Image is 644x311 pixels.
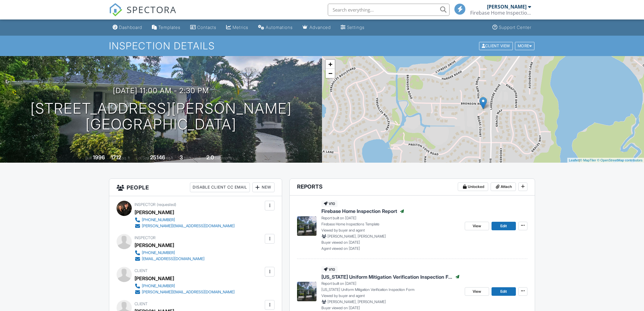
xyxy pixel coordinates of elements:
span: bedrooms [184,156,201,160]
a: Templates [149,22,183,33]
div: [PERSON_NAME] [135,208,174,217]
div: [PERSON_NAME] [135,241,174,250]
a: [PHONE_NUMBER] [135,250,205,256]
div: 25146 [150,154,165,161]
div: Settings [347,25,365,30]
div: [PERSON_NAME][EMAIL_ADDRESS][DOMAIN_NAME] [142,224,235,228]
a: Contacts [188,22,219,33]
a: Support Center [490,22,534,33]
a: Client View [478,43,514,48]
div: 2.0 [206,154,214,161]
div: [EMAIL_ADDRESS][DOMAIN_NAME] [142,256,205,261]
div: [PHONE_NUMBER] [142,217,175,222]
div: [PERSON_NAME] [135,274,174,283]
div: [PERSON_NAME] [487,4,527,10]
span: sq.ft. [166,156,174,160]
a: Settings [338,22,367,33]
span: bathrooms [215,156,232,160]
span: SPECTORA [127,3,177,16]
div: Templates [158,25,180,30]
div: [PHONE_NUMBER] [142,284,175,288]
a: Dashboard [110,22,145,33]
div: Disable Client CC Email [190,182,250,192]
span: Client [135,268,148,273]
h1: Inspection Details [109,41,535,51]
a: Metrics [224,22,251,33]
a: © OpenStreetMap contributors [597,158,642,162]
a: [PERSON_NAME][EMAIL_ADDRESS][DOMAIN_NAME] [135,223,235,229]
div: 3 [180,154,183,161]
a: Leaflet [569,158,579,162]
div: Contacts [197,25,216,30]
span: (requested) [157,202,176,207]
h3: [DATE] 11:00 am - 2:30 pm [113,87,209,95]
a: SPECTORA [109,8,177,21]
div: 1996 [93,154,105,161]
span: Inspector [135,202,156,207]
div: Advanced [310,25,331,30]
div: Metrics [233,25,248,30]
a: Advanced [300,22,333,33]
div: More [515,42,535,50]
div: [PHONE_NUMBER] [142,250,175,255]
h3: People [109,179,282,196]
h1: [STREET_ADDRESS][PERSON_NAME] [GEOGRAPHIC_DATA] [30,101,292,133]
span: Built [85,156,92,160]
a: Zoom out [326,69,335,78]
div: Automations [266,25,293,30]
a: [EMAIL_ADDRESS][DOMAIN_NAME] [135,256,205,262]
div: Client View [479,42,513,50]
a: Automations (Basic) [256,22,295,33]
a: [PHONE_NUMBER] [135,217,235,223]
div: 1712 [111,154,121,161]
span: Client [135,302,148,306]
a: © MapTiler [580,158,596,162]
a: [PERSON_NAME][EMAIL_ADDRESS][DOMAIN_NAME] [135,289,235,295]
div: Firebase Home Inspections [470,10,531,16]
div: [PERSON_NAME][EMAIL_ADDRESS][DOMAIN_NAME] [142,290,235,295]
img: The Best Home Inspection Software - Spectora [109,3,122,16]
span: sq. ft. [122,156,131,160]
span: Lot Size [136,156,149,160]
div: Support Center [499,25,531,30]
a: Zoom in [326,60,335,69]
span: Inspector [135,235,156,240]
a: [PHONE_NUMBER] [135,283,235,289]
div: Dashboard [119,25,142,30]
div: New [252,182,275,192]
input: Search everything... [328,4,450,16]
div: | [567,158,644,163]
